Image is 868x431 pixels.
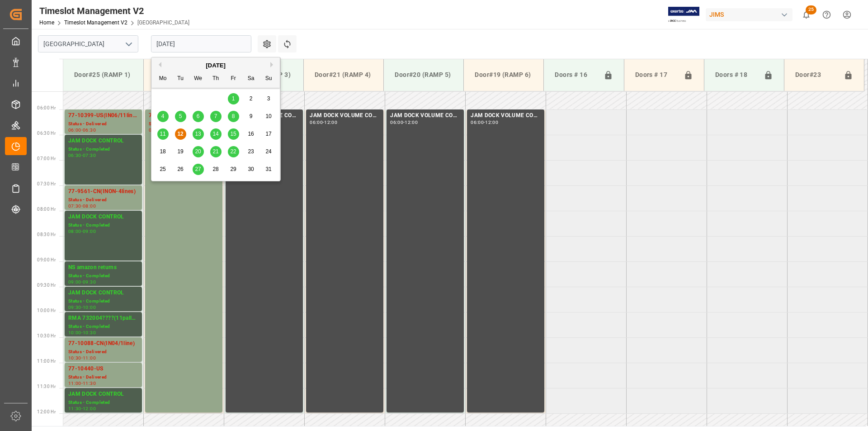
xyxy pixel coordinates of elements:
div: 09:00 [83,229,96,233]
div: Status - Completed [68,146,138,153]
div: month 2025-08 [154,90,278,178]
div: Choose Sunday, August 31st, 2025 [263,164,274,175]
span: 07:30 Hr [37,181,56,186]
span: 12 [177,131,183,137]
div: 12:00 [83,407,96,411]
div: 77-9561-CN(INON-4lines) [68,187,138,196]
div: Status - Delivered [68,196,138,204]
span: 9 [250,113,253,119]
span: 6 [197,113,200,119]
button: Next Month [270,62,276,67]
span: 2 [250,95,253,102]
button: Help Center [816,5,837,25]
div: 77-10088-CN(IN04/1line) [68,339,138,348]
div: - [81,381,83,385]
div: Choose Saturday, August 9th, 2025 [245,111,257,122]
div: 06:30 [83,128,96,132]
div: JAM DOCK CONTROL [68,213,138,222]
input: DD-MM-YYYY [151,35,251,52]
span: 25 [160,166,165,172]
span: 09:30 Hr [37,283,56,288]
div: - [81,356,83,360]
div: RMA 732004????(11pallets) [68,314,138,323]
div: Choose Wednesday, August 20th, 2025 [193,146,204,157]
div: Choose Thursday, August 14th, 2025 [210,128,222,140]
div: 06:30 [68,153,81,157]
div: Door#21 (RAMP 4) [311,66,376,83]
div: Su [263,73,274,85]
div: 11:00 [83,356,96,360]
div: Status - Completed [68,323,138,331]
span: 29 [230,166,236,172]
div: 06:00 [310,120,323,124]
div: Status - Delivered [68,120,138,128]
div: 12:00 [485,120,498,124]
input: Type to search/select [38,35,138,52]
div: Choose Sunday, August 24th, 2025 [263,146,274,157]
span: 08:00 Hr [37,207,56,212]
div: - [81,128,83,132]
div: Status - Completed [68,222,138,229]
div: - [81,153,83,157]
span: 20 [195,148,201,155]
span: 23 [248,148,254,155]
span: 31 [265,166,271,172]
div: 10:30 [83,331,96,335]
div: We [193,73,204,85]
div: - [403,120,405,124]
span: 4 [161,113,165,119]
span: 3 [267,95,270,102]
div: 07:30 [83,153,96,157]
button: show 25 new notifications [796,5,816,25]
div: Choose Wednesday, August 6th, 2025 [193,111,204,122]
div: - [323,120,324,124]
span: 18 [160,148,165,155]
span: 19 [177,148,183,155]
div: Choose Tuesday, August 5th, 2025 [175,111,186,122]
span: 10:30 Hr [37,333,56,338]
button: JIMS [706,6,796,23]
div: 77-10440-US [68,365,138,374]
div: Status - Completed [68,272,138,280]
div: 10:00 [68,331,81,335]
span: 24 [265,148,271,155]
div: 10:30 [68,356,81,360]
div: Door#23 [792,66,840,84]
div: Door#19 (RAMP 6) [471,66,536,83]
div: Th [210,73,222,85]
span: 10:00 Hr [37,308,56,313]
div: Choose Tuesday, August 26th, 2025 [175,164,186,175]
div: Status - Delivered [68,374,138,381]
span: 07:00 Hr [37,156,56,161]
div: 06:00 [68,128,81,132]
div: Choose Sunday, August 17th, 2025 [263,128,274,140]
span: 5 [179,113,182,119]
div: [DATE] [151,61,280,70]
div: Choose Friday, August 15th, 2025 [228,128,239,140]
div: 11:30 [68,407,81,411]
div: Status - Completed [68,298,138,305]
div: JAM DOCK CONTROL [68,137,138,146]
div: Tu [175,73,186,85]
div: - [484,120,485,124]
span: 11 [160,131,165,137]
div: Status - Delivered [149,120,219,128]
div: 77-9606-CN [149,111,219,120]
span: 28 [212,166,218,172]
div: Choose Saturday, August 2nd, 2025 [245,93,257,104]
span: 26 [177,166,183,172]
div: Choose Saturday, August 16th, 2025 [245,128,257,140]
span: 06:00 Hr [37,105,56,110]
a: Timeslot Management V2 [64,19,127,26]
span: 12:00 Hr [37,409,56,414]
div: - [81,280,83,284]
div: - [81,407,83,411]
div: JIMS [706,8,793,21]
span: 14 [212,131,218,137]
div: Door#20 (RAMP 5) [391,66,456,83]
div: Status - Delivered [68,348,138,356]
div: NS amazon returns [68,263,138,272]
div: Choose Friday, August 29th, 2025 [228,164,239,175]
div: - [81,204,83,208]
a: Home [39,19,54,26]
